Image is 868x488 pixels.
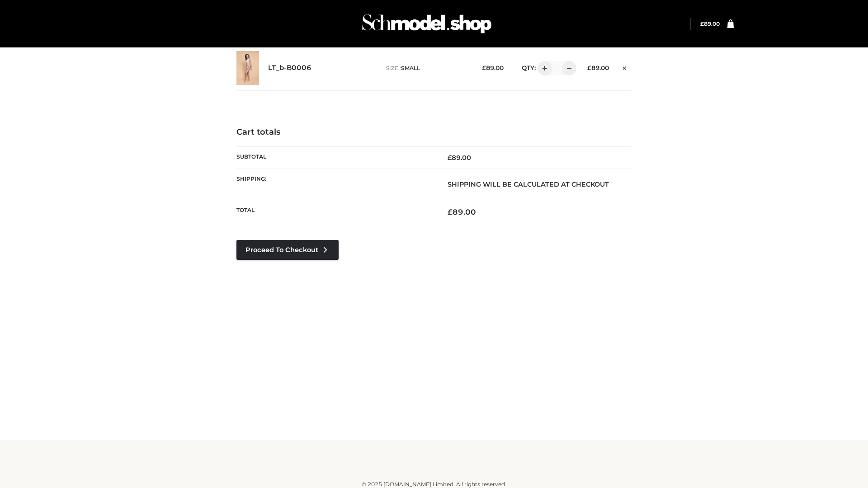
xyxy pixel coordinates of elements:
[359,6,495,42] img: Schmodel Admin 964
[236,127,632,137] h4: Cart totals
[386,64,468,72] p: size :
[448,154,452,162] span: £
[618,61,632,73] a: Remove this item
[448,207,453,216] span: £
[236,51,259,85] img: LT_b-B0006 - SMALL
[448,207,476,216] bdi: 89.00
[448,180,609,188] strong: Shipping will be calculated at checkout
[587,64,609,71] bdi: 89.00
[236,169,434,200] th: Shipping:
[236,146,434,169] th: Subtotal
[236,200,434,224] th: Total
[700,20,720,27] a: £89.00
[482,64,504,71] bdi: 89.00
[236,240,339,260] a: Proceed to Checkout
[700,20,704,27] span: £
[448,154,471,162] bdi: 89.00
[482,64,486,71] span: £
[401,65,420,71] span: SMALL
[513,61,573,75] div: QTY:
[268,64,311,72] a: LT_b-B0006
[700,20,720,27] bdi: 89.00
[587,64,591,71] span: £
